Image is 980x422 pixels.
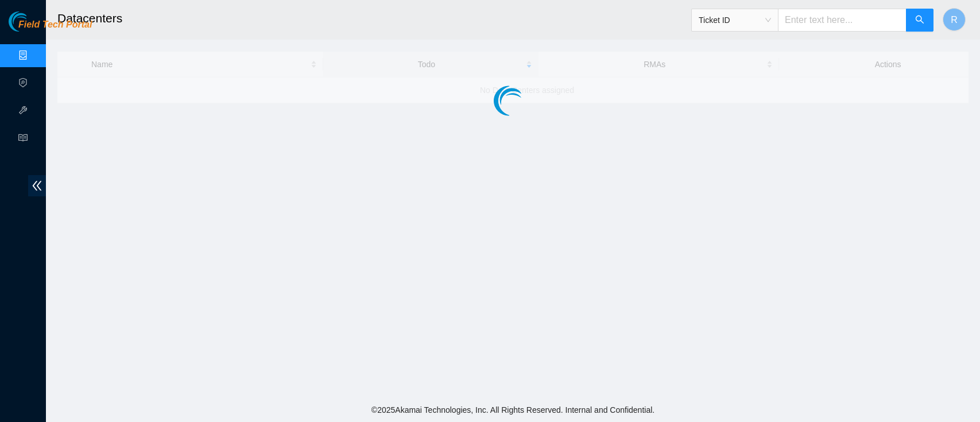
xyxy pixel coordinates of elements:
img: Akamai Technologies [9,11,58,32]
button: search [906,9,933,32]
span: search [915,15,924,26]
a: Akamai TechnologiesField Tech Portal [9,21,92,36]
footer: © 2025 Akamai Technologies, Inc. All Rights Reserved. Internal and Confidential. [46,398,980,422]
input: Enter text here... [778,9,907,32]
span: Ticket ID [699,11,771,29]
span: R [951,13,958,27]
span: read [18,128,28,151]
span: Field Tech Portal [18,20,92,30]
button: R [943,8,966,31]
span: double-left [28,175,46,196]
